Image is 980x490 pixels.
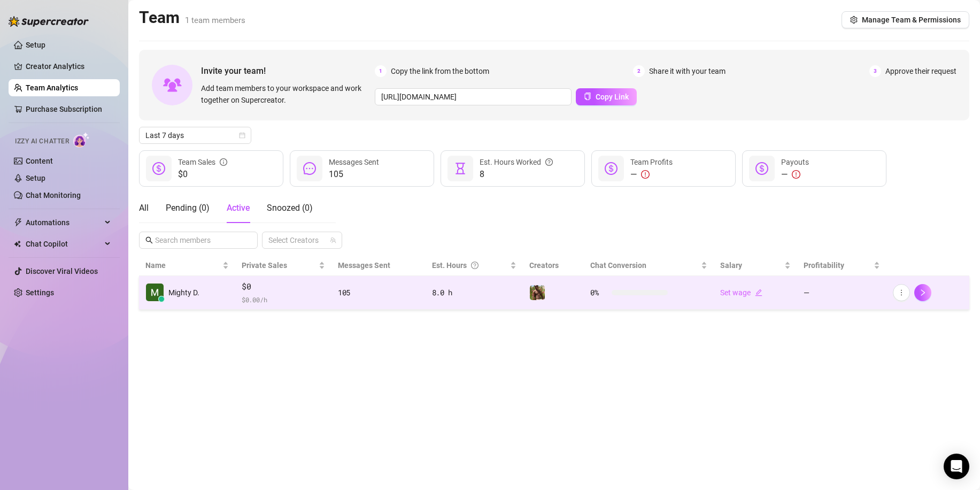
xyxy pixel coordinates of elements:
th: Creators [523,255,584,276]
img: logo-BBDzfeDw.svg [9,16,89,27]
div: 105 [338,287,419,298]
a: Purchase Subscription [26,105,102,113]
td: — [797,276,886,310]
span: Private Sales [242,261,287,270]
img: MightyDee [530,285,545,300]
span: search [145,236,153,244]
span: $0 [242,280,325,293]
span: 105 [329,168,379,181]
span: Profitability [804,261,844,270]
a: Set wageedit [720,288,762,297]
a: Team Analytics [26,83,78,92]
span: Last 7 days [145,127,245,143]
a: Setup [26,41,45,49]
span: Add team members to your workspace and work together on Supercreator. [201,82,371,106]
span: setting [850,16,858,24]
span: Manage Team & Permissions [862,16,961,24]
span: edit [755,289,762,296]
button: Copy Link [576,88,637,105]
img: Chat Copilot [14,240,21,248]
span: team [330,237,336,243]
span: info-circle [220,156,227,168]
span: 8 [480,168,553,181]
img: Mighty Dee [146,284,164,301]
span: $ 0.00 /h [242,294,325,305]
span: exclamation-circle [792,170,800,179]
a: Content [26,157,53,165]
span: Messages Sent [338,261,390,270]
th: Name [139,255,235,276]
div: Est. Hours [432,259,508,271]
div: Est. Hours Worked [480,156,553,168]
span: $0 [178,168,227,181]
span: Invite your team! [201,64,375,78]
span: calendar [239,132,245,139]
span: Share it with your team [649,65,726,77]
span: Izzy AI Chatter [15,136,69,147]
span: right [919,289,927,296]
a: Creator Analytics [26,58,111,75]
span: 2 [633,65,645,77]
span: more [898,289,905,296]
span: copy [584,93,591,100]
span: Active [227,203,250,213]
div: — [630,168,673,181]
span: message [303,162,316,175]
span: 3 [869,65,881,77]
span: Automations [26,214,102,231]
a: Setup [26,174,45,182]
span: Copy the link from the bottom [391,65,489,77]
span: hourglass [454,162,467,175]
span: Name [145,259,220,271]
span: question-circle [545,156,553,168]
a: Chat Monitoring [26,191,81,200]
a: Discover Viral Videos [26,267,98,275]
span: question-circle [471,259,479,271]
div: Pending ( 0 ) [166,202,210,215]
button: Manage Team & Permissions [842,11,969,28]
span: Mighty D. [168,287,199,298]
span: dollar-circle [605,162,618,175]
div: — [781,168,809,181]
span: Copy Link [596,93,629,101]
span: Salary [720,261,742,270]
span: Messages Sent [329,158,379,166]
span: Snoozed ( 0 ) [267,203,313,213]
span: Chat Copilot [26,235,102,252]
span: dollar-circle [755,162,768,175]
input: Search members [155,234,243,246]
span: thunderbolt [14,218,22,227]
span: Team Profits [630,158,673,166]
span: Approve their request [885,65,956,77]
div: 8.0 h [432,287,517,298]
img: AI Chatter [73,132,90,148]
div: Open Intercom Messenger [944,454,969,479]
h2: Team [139,7,245,28]
a: Settings [26,288,54,297]
div: All [139,202,149,215]
span: Payouts [781,158,809,166]
span: 1 [375,65,387,77]
span: exclamation-circle [641,170,650,179]
span: dollar-circle [152,162,165,175]
div: Team Sales [178,156,227,168]
span: 1 team members [185,16,245,25]
span: 0 % [590,287,607,298]
span: Chat Conversion [590,261,646,270]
